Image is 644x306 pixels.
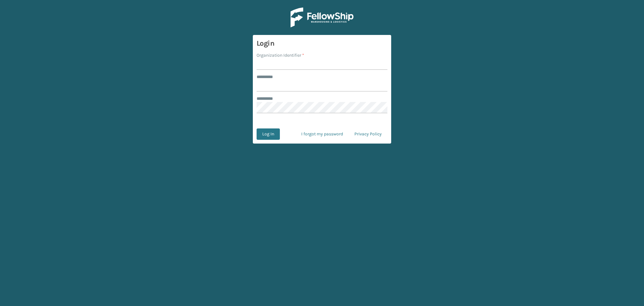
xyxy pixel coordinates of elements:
[296,128,349,140] a: I forgot my password
[257,128,280,140] button: Log In
[291,8,353,27] img: Logo
[257,52,304,59] label: Organization Identifier
[257,39,387,48] h3: Login
[349,128,387,140] a: Privacy Policy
